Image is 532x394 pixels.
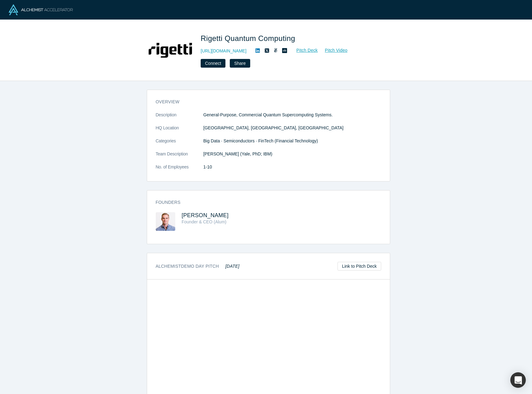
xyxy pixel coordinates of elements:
[203,151,381,157] p: [PERSON_NAME] (Yale, PhD; IBM)
[156,164,203,177] dt: No. of Employees
[290,47,318,54] a: Pitch Deck
[203,125,381,131] dd: [GEOGRAPHIC_DATA], [GEOGRAPHIC_DATA], [GEOGRAPHIC_DATA]
[156,99,373,105] h3: overview
[9,4,73,15] img: Alchemist Logo
[338,262,381,271] a: Link to Pitch Deck
[182,219,227,224] span: Founder & CEO (Alum)
[203,112,381,118] p: General-Purpose, Commercial Quantum Supercomputing Systems.
[203,138,318,143] span: Big Data · Semiconductors · FinTech (Financial Technology)
[156,125,203,138] dt: HQ Location
[201,59,225,68] button: Connect
[149,29,192,72] img: Rigetti Quantum Computing's Logo
[203,164,381,170] dd: 1-10
[156,212,175,231] img: Chad Rigetti's Profile Image
[156,151,203,164] dt: Team Description
[230,59,250,68] button: Share
[225,264,239,269] em: [DATE]
[182,212,229,218] a: [PERSON_NAME]
[156,112,203,125] dt: Description
[156,263,240,270] h3: Alchemist Demo Day Pitch
[201,48,246,54] a: [URL][DOMAIN_NAME]
[156,199,373,206] h3: Founders
[318,47,348,54] a: Pitch Video
[156,138,203,151] dt: Categories
[201,34,297,43] span: Rigetti Quantum Computing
